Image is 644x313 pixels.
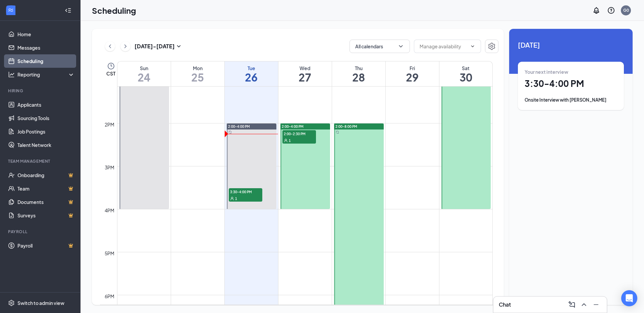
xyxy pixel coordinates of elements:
[171,71,224,83] h1: 25
[135,43,175,50] h3: [DATE] - [DATE]
[17,41,75,54] a: Messages
[17,138,75,152] a: Talent Network
[103,207,116,214] div: 4pm
[525,97,617,103] div: Onsite Interview with [PERSON_NAME]
[278,65,332,71] div: Wed
[332,61,385,86] a: August 28, 2025
[282,130,316,137] span: 2:00-2:30 PM
[17,111,75,125] a: Sourcing Tools
[8,88,73,94] div: Hiring
[117,61,171,86] a: August 24, 2025
[518,40,624,50] span: [DATE]
[332,65,385,71] div: Thu
[175,42,183,50] svg: SmallChevronDown
[171,61,224,86] a: August 25, 2025
[439,71,493,83] h1: 30
[17,209,75,222] a: SurveysCrown
[107,62,115,70] svg: Clock
[623,7,629,13] div: G0
[336,131,339,134] svg: Sync
[17,98,75,111] a: Applicants
[225,71,278,83] h1: 26
[17,300,64,306] div: Switch to admin view
[579,299,589,310] button: ChevronUp
[289,138,291,143] span: 1
[420,43,467,50] input: Manage availability
[92,5,136,16] h1: Scheduling
[591,299,601,310] button: Minimize
[230,197,234,201] svg: User
[332,71,385,83] h1: 28
[17,71,75,78] div: Reporting
[107,42,113,50] svg: ChevronLeft
[499,301,511,308] h3: Chat
[103,293,116,300] div: 6pm
[621,290,637,306] div: Open Intercom Messenger
[278,71,332,83] h1: 27
[225,61,278,86] a: August 26, 2025
[103,121,116,128] div: 2pm
[592,6,600,14] svg: Notifications
[335,124,357,129] span: 2:00-8:00 PM
[122,42,129,50] svg: ChevronRight
[488,42,496,50] svg: Settings
[284,139,288,143] svg: User
[386,65,439,71] div: Fri
[397,43,404,50] svg: ChevronDown
[235,196,237,201] span: 1
[525,68,617,75] div: Your next interview
[8,71,15,78] svg: Analysis
[386,61,439,86] a: August 29, 2025
[282,124,304,129] span: 2:00-4:00 PM
[17,125,75,138] a: Job Postings
[607,6,615,14] svg: QuestionInfo
[439,61,493,86] a: August 30, 2025
[485,40,498,53] button: Settings
[386,71,439,83] h1: 29
[350,40,410,53] button: All calendarsChevronDown
[229,188,262,195] span: 3:30-4:00 PM
[103,164,116,171] div: 3pm
[470,44,475,49] svg: ChevronDown
[439,65,493,71] div: Sat
[17,239,75,252] a: PayrollCrown
[225,65,278,71] div: Tue
[7,7,14,13] svg: WorkstreamLogo
[228,131,232,134] svg: Sync
[17,182,75,195] a: TeamCrown
[525,78,617,89] h1: 3:30 - 4:00 PM
[17,28,75,41] a: Home
[567,299,577,310] button: ComposeMessage
[17,54,75,68] a: Scheduling
[65,7,71,14] svg: Collapse
[171,65,224,71] div: Mon
[8,229,73,234] div: Payroll
[117,65,171,71] div: Sun
[228,124,250,129] span: 2:00-4:00 PM
[17,168,75,182] a: OnboardingCrown
[120,41,130,51] button: ChevronRight
[117,71,171,83] h1: 24
[106,70,115,77] span: CST
[105,41,115,51] button: ChevronLeft
[580,301,588,309] svg: ChevronUp
[103,250,116,257] div: 5pm
[568,301,576,309] svg: ComposeMessage
[8,158,73,164] div: Team Management
[17,195,75,209] a: DocumentsCrown
[592,301,600,309] svg: Minimize
[278,61,332,86] a: August 27, 2025
[8,300,15,306] svg: Settings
